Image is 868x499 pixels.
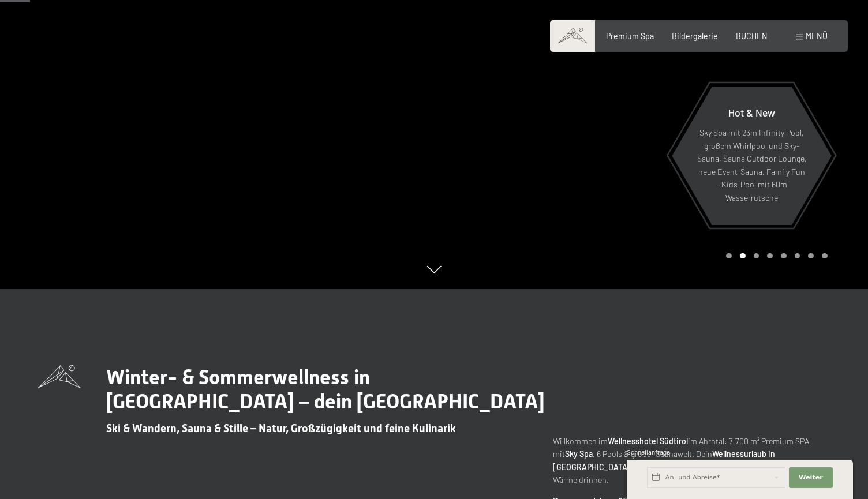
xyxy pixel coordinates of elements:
[740,253,746,259] div: Carousel Page 2 (Current Slide)
[726,253,732,259] div: Carousel Page 1
[754,253,759,259] div: Carousel Page 3
[106,422,456,435] span: Ski & Wandern, Sauna & Stille – Natur, Großzügigkeit und feine Kulinarik
[627,448,670,456] span: Schnellanfrage
[736,31,768,41] a: BUCHEN
[728,106,775,119] span: Hot & New
[671,86,832,226] a: Hot & New Sky Spa mit 23m Infinity Pool, großem Whirlpool und Sky-Sauna, Sauna Outdoor Lounge, ne...
[606,31,654,41] a: Premium Spa
[789,467,833,488] button: Weiter
[672,31,718,41] a: Bildergalerie
[781,253,787,259] div: Carousel Page 5
[799,473,823,482] span: Weiter
[722,253,827,259] div: Carousel Pagination
[795,253,800,259] div: Carousel Page 6
[697,127,807,205] p: Sky Spa mit 23m Infinity Pool, großem Whirlpool und Sky-Sauna, Sauna Outdoor Lounge, neue Event-S...
[608,436,688,446] strong: Wellnesshotel Südtirol
[553,435,830,487] p: Willkommen im im Ahrntal: 7.700 m² Premium SPA mit , 6 Pools & großer Saunawelt. Dein beginnt hie...
[806,31,828,41] span: Menü
[808,253,814,259] div: Carousel Page 7
[106,365,545,413] span: Winter- & Sommerwellness in [GEOGRAPHIC_DATA] – dein [GEOGRAPHIC_DATA]
[822,253,828,259] div: Carousel Page 8
[565,449,593,459] strong: Sky Spa
[553,449,775,472] strong: Wellnessurlaub in [GEOGRAPHIC_DATA]
[767,253,773,259] div: Carousel Page 4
